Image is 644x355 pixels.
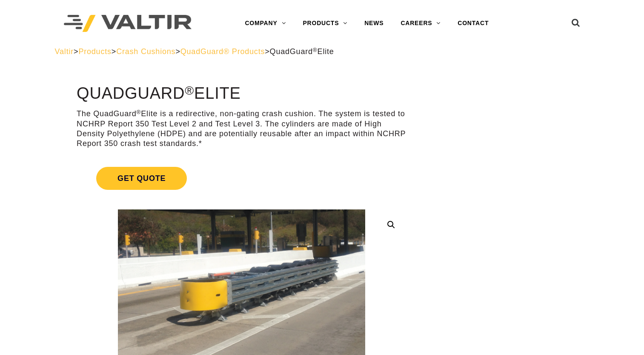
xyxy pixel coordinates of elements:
sup: ® [313,47,318,53]
sup: ® [185,83,194,97]
a: QuadGuard® Products [180,47,265,56]
div: > > > > [55,47,590,57]
a: COMPANY [236,15,294,32]
a: CONTACT [449,15,497,32]
a: NEWS [356,15,392,32]
h1: QuadGuard Elite [77,85,406,103]
a: PRODUCTS [294,15,356,32]
a: CAREERS [392,15,449,32]
img: Valtir [64,15,192,32]
sup: ® [137,109,141,115]
span: QuadGuard Elite [270,47,334,56]
a: Products [78,47,111,56]
a: Crash Cushions [116,47,175,56]
span: Get Quote [96,167,187,190]
a: Get Quote [77,157,406,200]
p: The QuadGuard Elite is a redirective, non-gating crash cushion. The system is tested to NCHRP Rep... [77,109,406,149]
a: Valtir [55,47,74,56]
